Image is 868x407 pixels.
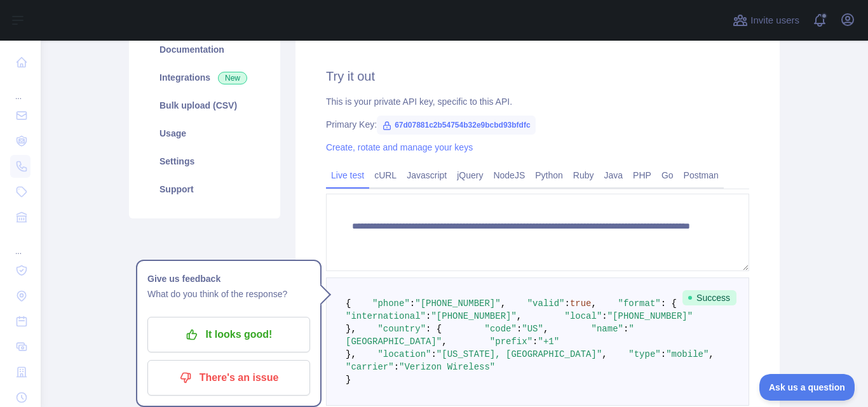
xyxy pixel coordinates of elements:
span: : { [426,324,442,334]
span: "prefix" [490,337,532,347]
a: jQuery [452,165,488,185]
span: "valid" [527,298,565,309]
span: New [218,72,247,84]
span: : [394,362,399,372]
span: , [709,349,714,359]
span: "[PHONE_NUMBER]" [607,311,693,321]
a: Usage [144,119,265,147]
span: "country" [377,324,426,334]
a: Integrations New [144,63,265,91]
div: ... [10,76,31,102]
a: NodeJS [488,165,530,185]
span: "name" [592,324,623,334]
span: Success [682,290,736,305]
div: ... [10,231,31,257]
span: Invite users [750,13,799,28]
span: } [346,375,351,385]
span: "phone" [372,298,410,309]
span: "format" [618,298,661,309]
span: "carrier" [346,362,394,372]
span: "type" [628,349,660,359]
p: What do you think of the response? [147,286,310,302]
span: "code" [484,324,516,334]
a: Documentation [144,36,265,63]
span: "[PHONE_NUMBER]" [415,298,500,309]
span: "+1" [538,337,559,347]
a: PHP [628,165,656,185]
span: "international" [346,311,426,321]
span: "[US_STATE], [GEOGRAPHIC_DATA]" [437,349,602,359]
span: , [442,337,447,347]
p: There's an issue [157,367,301,389]
span: : { [661,298,677,309]
span: "mobile" [666,349,709,359]
span: { [346,298,351,309]
a: Create, rotate and manage your keys [326,142,473,152]
button: There's an issue [147,360,310,396]
div: Primary Key: [326,118,749,131]
span: true [570,298,592,309]
span: : [431,349,436,359]
span: : [623,324,628,334]
a: Java [599,165,628,185]
a: Go [656,165,679,185]
a: Live test [326,165,369,185]
a: cURL [369,165,402,185]
a: Javascript [402,165,452,185]
a: Postman [679,165,724,185]
button: It looks good! [147,317,310,352]
span: "Verizon Wireless" [399,362,495,372]
span: : [532,337,538,347]
span: , [501,298,506,309]
a: Settings [144,147,265,175]
div: This is your private API key, specific to this API. [326,95,749,108]
span: : [602,311,607,321]
a: Ruby [568,165,599,185]
span: }, [346,349,356,359]
span: }, [346,324,356,334]
h2: Try it out [326,67,749,85]
span: , [592,298,597,309]
span: "local" [564,311,602,321]
iframe: Toggle Customer Support [759,374,855,401]
span: : [426,311,431,321]
span: : [517,324,522,334]
h1: Give us feedback [147,271,310,286]
span: , [543,324,548,334]
span: : [410,298,415,309]
span: : [564,298,569,309]
span: "[PHONE_NUMBER]" [431,311,516,321]
span: : [661,349,666,359]
a: Python [530,165,568,185]
p: It looks good! [157,324,301,345]
button: Invite users [730,10,802,30]
span: "location" [377,349,431,359]
a: Bulk upload (CSV) [144,91,265,119]
span: , [602,349,607,359]
span: 67d07881c2b54754b32e9bcbd93bfdfc [377,116,535,135]
span: , [517,311,522,321]
span: "US" [522,324,543,334]
a: Support [144,175,265,203]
